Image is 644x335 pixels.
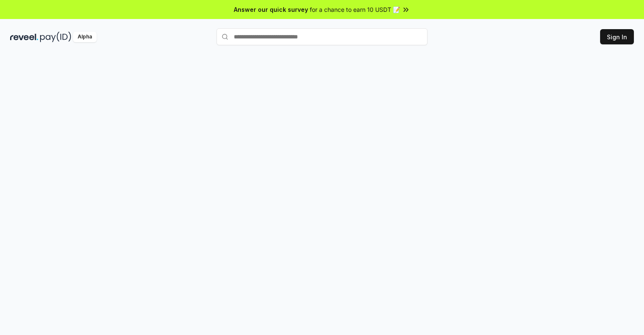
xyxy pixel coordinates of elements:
[234,5,308,14] span: Answer our quick survey
[10,32,38,42] img: reveel_dark
[600,29,634,44] button: Sign In
[40,32,71,42] img: pay_id
[73,32,97,42] div: Alpha
[310,5,400,14] span: for a chance to earn 10 USDT 📝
